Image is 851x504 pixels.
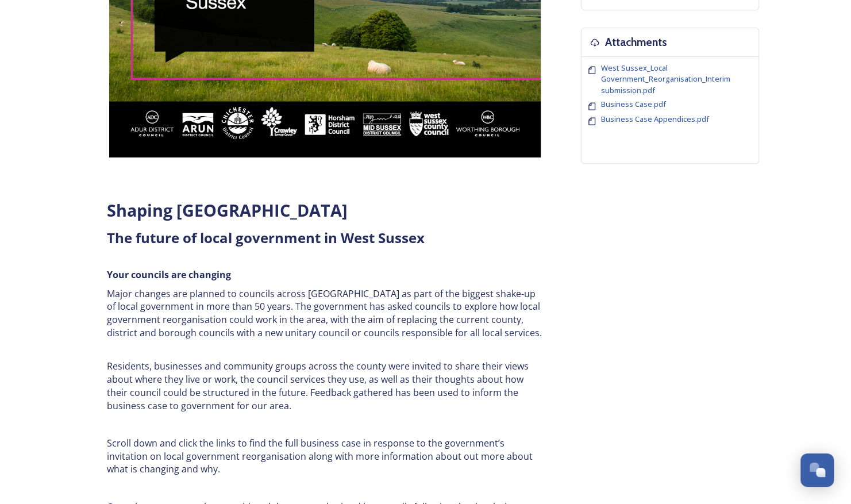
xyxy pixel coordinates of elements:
[601,63,730,95] span: West Sussex_Local Government_Reorganisation_Interim submission.pdf
[605,34,667,51] h3: Attachments
[107,228,425,247] strong: The future of local government in West Sussex
[107,360,544,412] p: Residents, businesses and community groups across the county were invited to share their views ab...
[107,199,348,221] strong: Shaping [GEOGRAPHIC_DATA]
[107,287,544,340] p: Major changes are planned to councils across [GEOGRAPHIC_DATA] as part of the biggest shake-up of...
[107,437,544,476] p: Scroll down and click the links to find the full business case in response to the government’s in...
[601,114,709,124] span: Business Case Appendices.pdf
[601,99,666,109] span: Business Case.pdf
[107,268,231,281] strong: Your councils are changing
[800,453,834,487] button: Open Chat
